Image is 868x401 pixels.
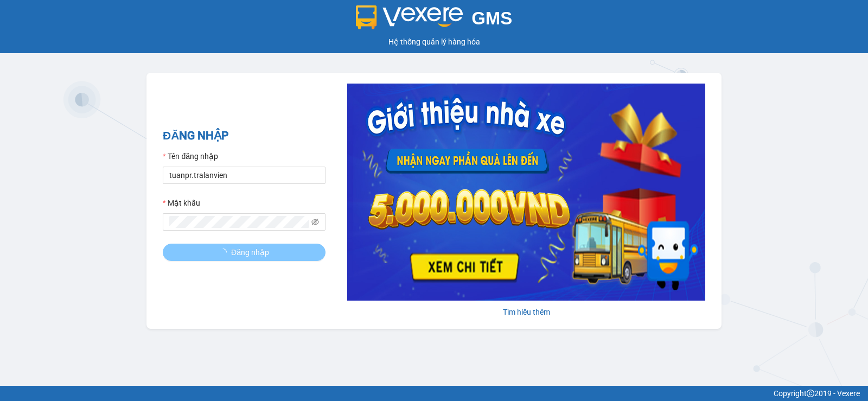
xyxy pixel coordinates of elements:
span: copyright [807,390,814,397]
span: eye-invisible [311,218,319,226]
button: Đăng nhập [163,244,325,261]
a: GMS [356,16,513,25]
label: Mật khẩu [163,197,200,209]
div: Tìm hiểu thêm [347,306,705,318]
h2: ĐĂNG NHẬP [163,127,325,145]
img: logo 2 [356,5,463,29]
img: banner-0 [347,84,705,301]
input: Mật khẩu [169,216,309,228]
span: loading [219,249,231,256]
div: Hệ thống quản lý hàng hóa [3,36,865,48]
input: Tên đăng nhập [163,167,325,184]
div: Copyright 2019 - Vexere [8,387,860,399]
span: GMS [471,8,512,28]
span: Đăng nhập [231,246,269,258]
label: Tên đăng nhập [163,150,218,162]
